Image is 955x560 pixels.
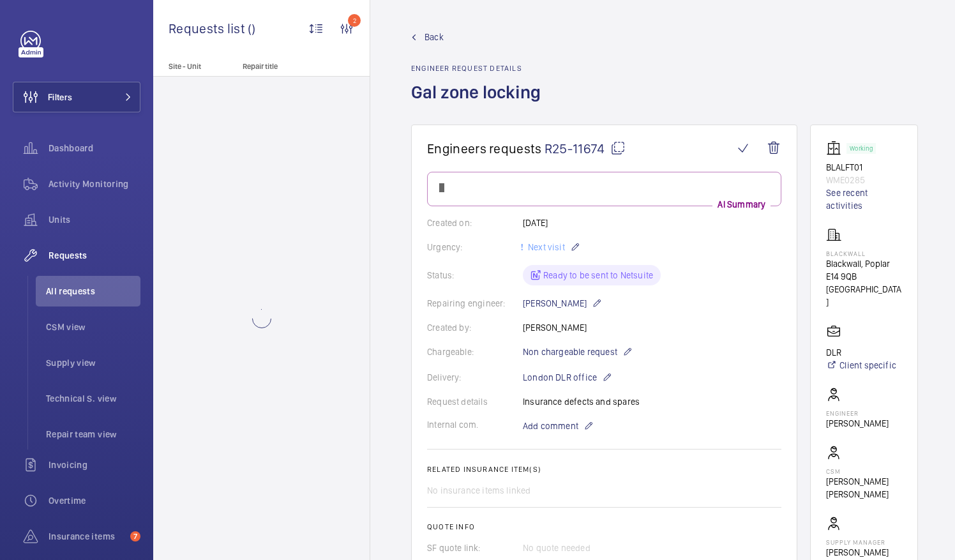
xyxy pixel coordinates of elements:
[523,420,578,432] span: Add comment
[826,270,902,308] p: E14 9QB [GEOGRAPHIC_DATA]
[48,91,72,103] span: Filters
[712,198,771,211] p: AI Summary
[49,530,125,543] span: Insurance items
[411,64,548,73] h2: Engineer request details
[826,186,902,212] a: See recent activities
[826,174,902,186] p: WME0285
[826,161,902,174] p: BLALFT01
[850,146,873,151] p: Working
[46,321,140,333] span: CSM view
[153,62,237,71] p: Site - Unit
[826,140,846,156] img: elevator.svg
[826,475,902,501] p: [PERSON_NAME] [PERSON_NAME]
[49,213,140,226] span: Units
[425,31,444,43] span: Back
[523,345,617,358] span: Non chargeable request
[49,142,140,155] span: Dashboard
[523,296,602,311] p: [PERSON_NAME]
[826,359,896,372] a: Client specific
[826,538,902,546] p: Supply manager
[826,417,889,430] p: [PERSON_NAME]
[427,140,542,156] span: Engineers requests
[49,249,140,262] span: Requests
[826,346,896,359] p: DLR
[411,80,548,125] h1: Gal zone locking
[826,257,902,270] p: Blackwall, Poplar
[427,465,781,474] h2: Related insurance item(s)
[427,522,781,531] h2: Quote info
[46,428,140,441] span: Repair team view
[46,285,140,298] span: All requests
[826,467,902,475] p: CSM
[46,392,140,405] span: Technical S. view
[826,409,889,417] p: Engineer
[13,82,140,112] button: Filters
[49,494,140,507] span: Overtime
[49,178,140,190] span: Activity Monitoring
[46,356,140,369] span: Supply view
[545,140,626,156] span: R25-11674
[169,20,248,36] span: Requests list
[49,458,140,471] span: Invoicing
[130,531,140,541] span: 7
[826,250,902,257] p: Blackwall
[525,242,565,252] span: Next visit
[243,62,327,71] p: Repair title
[523,370,612,385] p: London DLR office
